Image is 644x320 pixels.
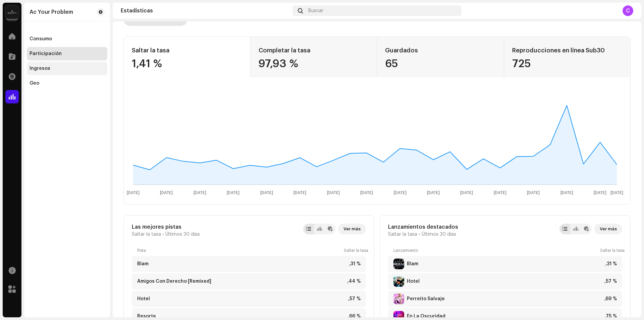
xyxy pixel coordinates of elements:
[227,191,239,195] text: [DATE]
[327,191,340,195] text: [DATE]
[162,232,164,237] span: •
[137,314,156,319] div: Resorte
[560,191,573,195] text: [DATE]
[594,191,606,195] text: [DATE]
[165,232,200,237] span: Últimos 30 días
[137,296,150,302] div: Hotel
[137,279,211,284] div: Amigos Con Derecho [Remixed]
[132,58,242,69] div: 1,41 %
[512,45,623,56] div: Reproducciones en línea Sub30
[259,45,369,56] div: Completar la tasa
[385,58,496,69] div: 65
[132,45,242,56] div: Saltar la tasa
[121,8,290,13] div: Estadísticas
[407,314,445,319] div: En La Oscuridad
[407,279,420,284] div: Hotel
[27,47,107,60] re-m-nav-item: Participación
[393,259,404,269] img: 40E6AB49-E3C7-4E26-8DBC-39BDC3AA9602
[407,261,418,267] div: Blam
[30,9,73,15] div: Ac Your Problem
[344,279,361,284] div: ,44 %
[308,8,323,13] span: Buscar
[494,191,506,195] text: [DATE]
[137,248,341,253] div: Pista
[259,58,369,69] div: 97,93 %
[407,296,445,302] div: Perreito Salvaje
[137,261,149,267] div: Blam
[394,191,407,195] text: [DATE]
[260,191,273,195] text: [DATE]
[385,45,496,56] div: Guardados
[132,232,161,237] span: Saltar la tasa
[30,51,62,56] div: Participación
[5,5,19,19] img: 02a7c2d3-3c89-4098-b12f-2ff2945c95ee
[600,296,617,302] div: ,69 %
[194,191,206,195] text: [DATE]
[344,261,361,267] div: ,31 %
[600,248,617,253] div: Saltar la tasa
[600,222,617,236] span: Ver más
[360,191,373,195] text: [DATE]
[388,224,458,230] div: Lanzamientos destacados
[27,32,107,46] re-m-nav-item: Consumo
[293,191,306,195] text: [DATE]
[422,232,456,237] span: Últimos 30 días
[27,77,107,90] re-m-nav-item: Geo
[30,81,39,86] div: Geo
[610,191,623,195] text: [DATE]
[343,222,361,236] span: Ver más
[623,5,633,16] div: C
[160,191,173,195] text: [DATE]
[427,191,440,195] text: [DATE]
[132,224,200,230] div: Las mejores pistas
[594,224,622,234] button: Ver más
[460,191,473,195] text: [DATE]
[393,248,597,253] div: Lanzamiento
[600,314,617,319] div: ,75 %
[512,58,623,69] div: 725
[344,314,361,319] div: ,66 %
[393,293,404,304] img: 5A341344-169C-464D-BF52-D262A8FF07E0
[600,279,617,284] div: ,57 %
[30,36,52,42] div: Consumo
[393,276,404,287] img: 4357F0DB-B03A-40A0-A0D2-315C8D0B169F
[527,191,540,195] text: [DATE]
[127,191,140,195] text: [DATE]
[344,248,361,253] div: Saltar la tasa
[388,232,417,237] span: Saltar la tasa
[338,224,366,234] button: Ver más
[344,296,361,302] div: ,57 %
[419,232,420,237] span: •
[30,66,50,71] div: Ingresos
[27,62,107,75] re-m-nav-item: Ingresos
[600,261,617,267] div: ,31 %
